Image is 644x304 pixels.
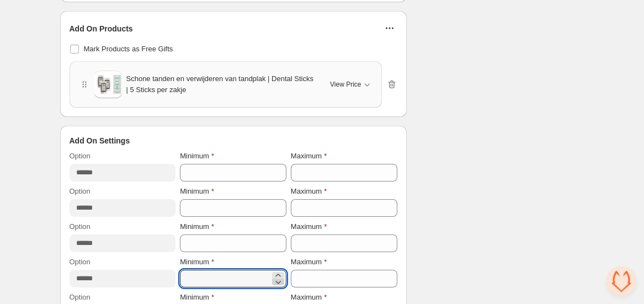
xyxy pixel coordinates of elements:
[291,151,327,162] label: Maximum
[180,186,214,197] label: Minimum
[180,292,214,303] label: Minimum
[70,221,91,232] label: Option
[323,76,379,93] button: View Price
[330,80,361,89] span: View Price
[126,73,314,95] span: Schone tanden en verwijderen van tandplak | Dental Sticks | 5 Sticks per zakje
[291,257,327,268] label: Maximum
[70,257,91,268] label: Option
[180,257,214,268] label: Minimum
[70,292,91,303] label: Option
[70,135,130,146] span: Add On Settings
[84,45,173,53] span: Mark Products as Free Gifts
[180,151,214,162] label: Minimum
[291,186,327,197] label: Maximum
[291,292,327,303] label: Maximum
[606,266,636,296] a: Open chat
[70,186,91,197] label: Option
[291,221,327,232] label: Maximum
[94,74,122,94] img: Schone tanden en verwijderen van tandplak | Dental Sticks | 5 Sticks per zakje
[180,221,214,232] label: Minimum
[70,151,91,162] label: Option
[70,23,133,34] span: Add On Products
